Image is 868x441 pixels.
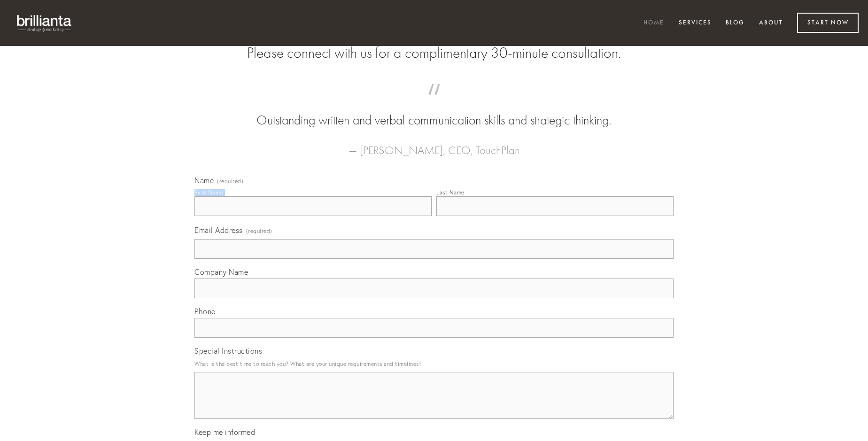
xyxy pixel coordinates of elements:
[720,15,751,31] a: Blog
[209,130,659,160] figcaption: — [PERSON_NAME], CEO, TouchPlan
[194,44,674,62] h2: Please connect with us for a complimentary 30-minute consultation.
[209,93,659,111] span: “
[673,15,718,31] a: Services
[194,357,674,370] p: What is the best time to reach you? What are your unique requirements and timelines?
[436,189,465,196] div: Last Name
[753,15,789,31] a: About
[637,15,670,31] a: Home
[194,346,262,356] span: Special Instructions
[194,225,243,235] span: Email Address
[209,93,659,130] blockquote: Outstanding written and verbal communication skills and strategic thinking.
[194,307,216,316] span: Phone
[797,13,859,33] a: Start Now
[194,267,248,277] span: Company Name
[9,9,80,37] img: brillianta - research, strategy, marketing
[246,224,272,237] span: (required)
[194,176,214,185] span: Name
[217,178,243,184] span: (required)
[194,189,223,196] div: First Name
[194,427,255,437] span: Keep me informed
